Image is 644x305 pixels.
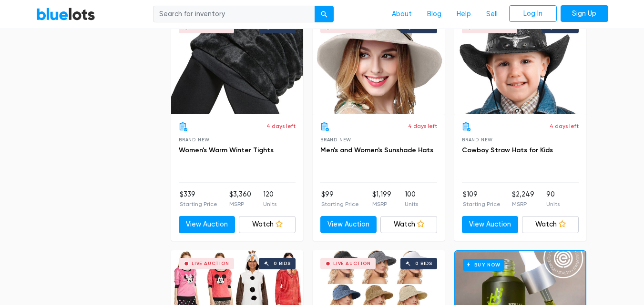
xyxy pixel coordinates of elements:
a: Live Auction 0 bids [454,14,586,114]
div: 0 bids [415,261,432,266]
input: Search for inventory [153,6,315,23]
a: View Auction [179,216,235,233]
p: 4 days left [550,122,579,130]
li: $1,199 [372,189,391,208]
p: Starting Price [180,200,217,208]
div: Live Auction [333,25,371,30]
p: Units [263,200,276,208]
a: BlueLots [36,7,95,21]
p: Starting Price [321,200,359,208]
li: 120 [263,189,276,208]
div: Live Auction [192,261,229,266]
a: Watch [522,216,579,233]
li: $109 [463,189,501,208]
li: 90 [546,189,560,208]
li: 100 [405,189,418,208]
span: Brand New [320,137,351,142]
a: Sign Up [561,5,608,22]
p: 4 days left [408,122,437,130]
p: MSRP [512,200,534,208]
a: Cowboy Straw Hats for Kids [462,146,553,154]
a: Blog [419,5,449,23]
li: $339 [180,189,217,208]
a: Live Auction 0 bids [313,14,445,114]
div: Live Auction [333,261,371,266]
p: Units [546,200,560,208]
div: 0 bids [274,25,291,30]
a: Live Auction 0 bids [171,14,303,114]
div: 0 bids [557,25,574,30]
div: Live Auction [192,25,229,30]
a: Watch [239,216,296,233]
span: Brand New [462,137,493,142]
a: Men's and Women's Sunshade Hats [320,146,433,154]
h6: Buy Now [463,259,504,271]
div: 0 bids [274,261,291,266]
a: About [384,5,419,23]
div: 0 bids [415,25,432,30]
a: View Auction [320,216,377,233]
a: View Auction [462,216,519,233]
p: 4 days left [266,122,296,130]
span: Brand New [179,137,210,142]
p: MSRP [229,200,251,208]
a: Log In [509,5,557,22]
li: $3,360 [229,189,251,208]
a: Women's Warm Winter Tights [179,146,274,154]
li: $99 [321,189,359,208]
div: Live Auction [475,25,512,30]
p: Starting Price [463,200,501,208]
p: Units [405,200,418,208]
a: Help [449,5,479,23]
p: MSRP [372,200,391,208]
a: Sell [479,5,505,23]
a: Watch [380,216,437,233]
li: $2,249 [512,189,534,208]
